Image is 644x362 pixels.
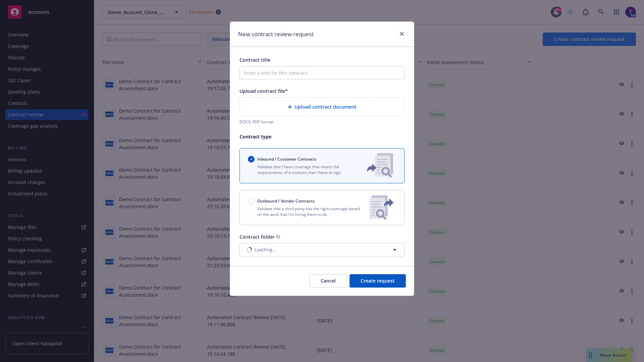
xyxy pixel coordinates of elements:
[257,156,317,162] span: Inbound / Customer Contracts
[361,278,395,284] span: Create request
[239,97,405,116] div: Upload contract document
[239,57,270,63] span: Contract title
[255,246,276,253] span: Loading...
[248,164,356,175] p: Validate that I have coverage that meets the requirements of a contract that I have to sign
[321,278,336,284] span: Cancel
[239,148,405,183] button: Inbound / Customer ContractsValidate that I have coverage that meets the requirements of a contra...
[257,198,315,204] span: Outbound / Vendor Contracts
[398,30,406,38] a: close
[239,243,405,256] button: Loading...
[310,274,347,288] button: Cancel
[239,133,405,140] p: Contract type
[294,103,357,110] span: Upload contract document
[239,190,405,225] button: Outbound / Vendor ContractsValidate that a third party has the right coverage based on the work t...
[248,198,255,204] input: Outbound / Vendor Contracts
[239,88,288,94] span: Upload contract file*
[239,119,405,125] div: DOCX, PDF format
[239,234,275,240] span: Contract folder
[248,206,364,217] p: Validate that a third party has the right coverage based on the work that I'm hiring them to do
[248,156,255,163] input: Inbound / Customer Contracts
[350,274,406,288] button: Create request
[238,30,314,39] h1: New contract review request
[239,66,405,79] input: Enter a title for this contract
